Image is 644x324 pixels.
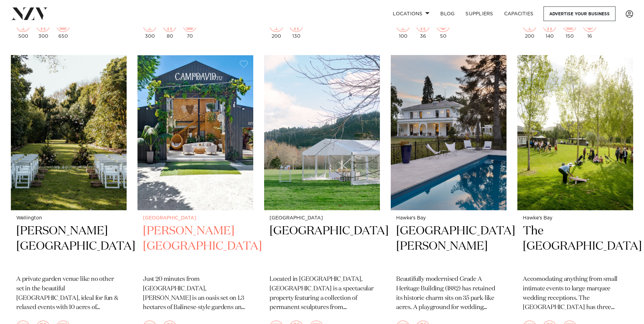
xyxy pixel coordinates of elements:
div: 36 [416,18,430,39]
div: 70 [183,18,197,39]
h2: [GEOGRAPHIC_DATA][PERSON_NAME] [396,223,501,269]
p: A private garden venue like no other set in the beautiful [GEOGRAPHIC_DATA], ideal for fun & rela... [16,275,121,313]
small: Hawke's Bay [523,216,628,221]
div: 150 [563,18,576,39]
div: 200 [523,18,536,39]
a: SUPPLIERS [460,6,498,21]
h2: The [GEOGRAPHIC_DATA] [523,223,628,269]
h2: [GEOGRAPHIC_DATA] [270,223,374,269]
div: 100 [396,18,410,39]
h2: [PERSON_NAME][GEOGRAPHIC_DATA] [16,223,121,269]
div: 300 [143,18,157,39]
img: nzv-logo.png [11,7,48,20]
div: 200 [270,18,283,39]
div: 130 [290,18,303,39]
p: Beautifully modernised Grade A Heritage Building (1882) has retained its historic charm sits on 3... [396,275,501,313]
p: Located in [GEOGRAPHIC_DATA], [GEOGRAPHIC_DATA] is a spectacular property featuring a collection ... [270,275,374,313]
a: Locations [387,6,435,21]
a: Capacities [499,6,539,21]
div: 500 [16,18,30,39]
div: 50 [436,18,450,39]
small: [GEOGRAPHIC_DATA] [143,216,248,221]
a: BLOG [435,6,460,21]
a: Advertise your business [544,6,615,21]
p: Just 20 minutes from [GEOGRAPHIC_DATA], [PERSON_NAME] is an oasis set on 1.3 hectares of Balinese... [143,275,248,313]
div: 300 [36,18,50,39]
h2: [PERSON_NAME][GEOGRAPHIC_DATA] [143,223,248,269]
div: 16 [583,18,596,39]
p: Accomodating anything from small intimate events to large marquee wedding receptions. The [GEOGRA... [523,275,628,313]
div: 140 [543,18,556,39]
small: Hawke's Bay [396,216,501,221]
div: 80 [163,18,177,39]
div: 650 [56,18,70,39]
small: [GEOGRAPHIC_DATA] [270,216,374,221]
small: Wellington [16,216,121,221]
